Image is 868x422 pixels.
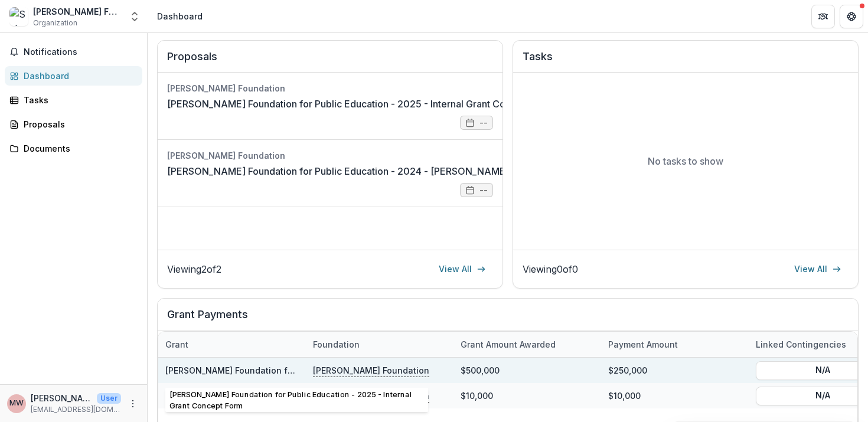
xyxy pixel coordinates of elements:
div: Foundation [306,332,453,357]
img: Schott Foundation for Public Education [9,7,28,26]
a: [PERSON_NAME] Foundation for Public Education - 2024 - [PERSON_NAME] Center 2024 Election Partner... [167,164,744,178]
p: [PERSON_NAME] Foundation [313,364,429,377]
div: $500,000 [453,358,601,383]
a: Documents [5,139,142,158]
button: Open entity switcher [126,5,143,28]
div: Payment Amount [601,332,749,357]
a: [PERSON_NAME] Foundation for Public Education - 2024 - [PERSON_NAME] Center 2024 Election Partner... [165,391,690,401]
a: [PERSON_NAME] Foundation for Public Education - 2025 - Internal Grant Concept Form [165,365,522,375]
div: Grant amount awarded [453,332,601,357]
h2: Tasks [523,50,849,73]
p: Viewing 0 of 0 [523,262,578,276]
div: Payment Amount [601,338,685,351]
div: Documents [24,142,133,155]
div: Linked Contingencies [749,338,853,351]
div: Melissa Wiggins [9,400,24,407]
button: Get Help [840,5,863,28]
div: Foundation [306,338,367,351]
a: Tasks [5,90,142,110]
button: More [126,397,140,411]
a: View All [432,260,493,279]
div: [PERSON_NAME] Foundation for Public Education [33,5,122,18]
div: Grant amount awarded [453,338,563,351]
a: Dashboard [5,66,142,86]
span: Notifications [24,47,138,57]
h2: Proposals [167,50,493,73]
div: Tasks [24,94,133,106]
h2: Grant Payments [167,308,849,331]
p: No tasks to show [648,154,723,168]
a: [PERSON_NAME] Foundation for Public Education - 2025 - Internal Grant Concept Form [167,97,556,111]
div: Grant [158,338,195,351]
a: Proposals [5,115,142,134]
div: $10,000 [453,383,601,408]
button: Partners [811,5,835,28]
a: View All [787,260,849,279]
p: Viewing 2 of 2 [167,262,221,276]
span: Organization [33,18,77,28]
p: [PERSON_NAME] [31,392,92,404]
div: Grant [158,332,306,357]
p: [PERSON_NAME] Foundation [313,389,429,402]
button: Notifications [5,42,142,61]
div: $250,000 [601,358,749,383]
div: Dashboard [157,10,203,22]
div: $10,000 [601,383,749,408]
nav: breadcrumb [152,8,207,25]
div: Dashboard [24,70,133,82]
div: Proposals [24,118,133,130]
p: [EMAIL_ADDRESS][DOMAIN_NAME] [31,404,121,415]
p: User [97,393,121,404]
